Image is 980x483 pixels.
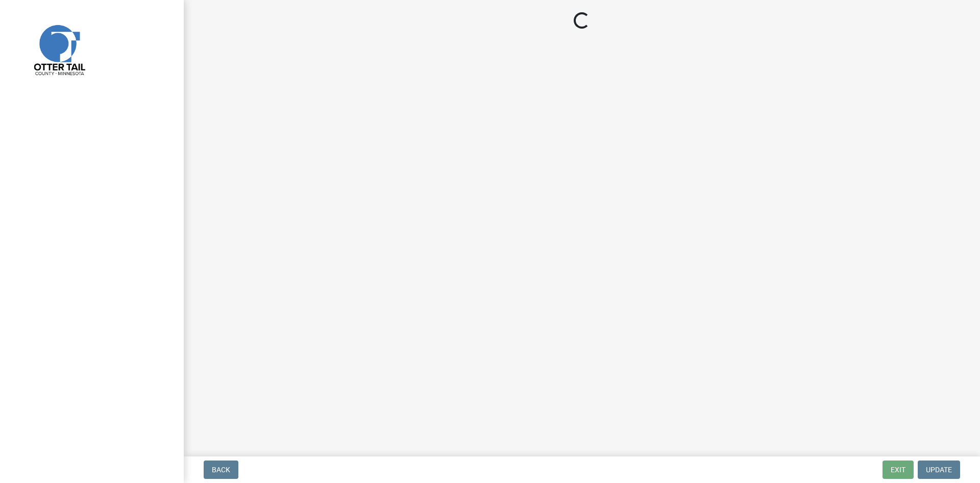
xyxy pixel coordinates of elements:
button: Back [204,461,238,479]
button: Exit [883,461,914,479]
button: Update [918,461,960,479]
span: Back [212,466,230,474]
span: Update [926,466,952,474]
img: Otter Tail County, Minnesota [20,11,97,87]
